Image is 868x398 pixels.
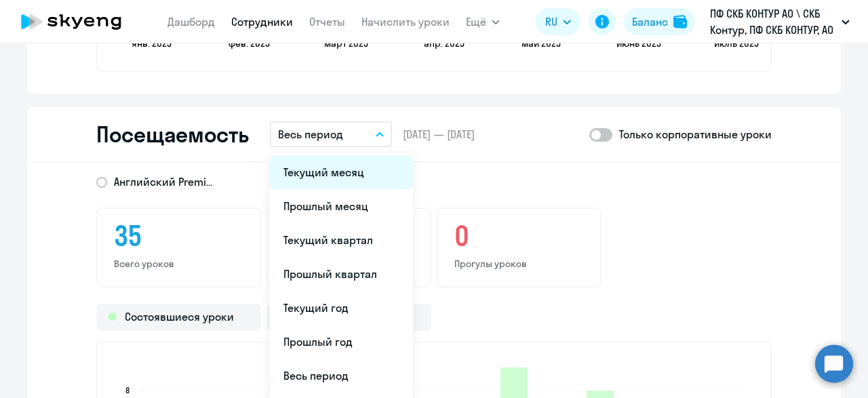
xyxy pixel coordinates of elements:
[278,126,343,142] p: Весь период
[619,126,772,142] p: Только корпоративные уроки
[229,37,270,49] text: фев. 2025
[454,258,584,270] p: Прогулы уроков
[454,220,584,252] h3: 0
[710,5,836,38] p: ПФ СКБ КОНТУР АО \ СКБ Контур, ПФ СКБ КОНТУР, АО
[231,15,293,28] a: Сотрудники
[96,121,248,148] h2: Посещаемость
[167,15,215,28] a: Дашборд
[632,14,668,30] div: Баланс
[309,15,345,28] a: Отчеты
[114,220,243,252] h3: 35
[536,8,580,35] button: RU
[96,304,261,331] div: Состоявшиеся уроки
[673,15,687,28] img: balance
[403,127,475,142] span: [DATE] — [DATE]
[624,8,695,35] button: Балансbalance
[545,14,557,30] span: RU
[361,15,450,28] a: Начислить уроки
[714,37,759,49] text: июль 2025
[466,8,500,35] button: Ещё
[424,37,465,49] text: апр. 2025
[125,385,130,395] text: 8
[616,37,661,49] text: июнь 2025
[324,37,368,49] text: март 2025
[703,5,856,38] button: ПФ СКБ КОНТУР АО \ СКБ Контур, ПФ СКБ КОНТУР, АО
[267,304,431,331] div: Прогулы
[521,37,561,49] text: май 2025
[132,37,172,49] text: янв. 2025
[114,258,243,270] p: Всего уроков
[114,174,216,189] span: Английский Premium
[466,14,486,30] span: Ещё
[270,121,392,147] button: Весь период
